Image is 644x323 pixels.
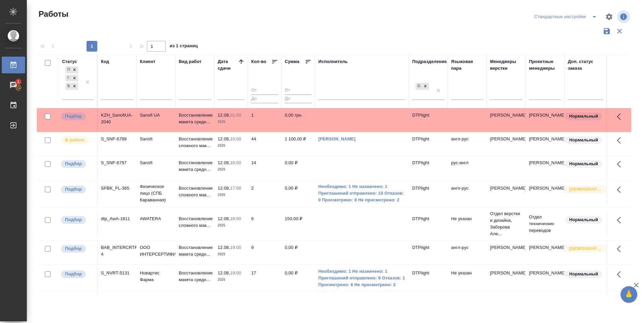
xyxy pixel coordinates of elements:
p: [PERSON_NAME] [490,112,522,119]
div: Готов к работе [65,75,71,82]
td: 31 [248,292,281,315]
td: [PERSON_NAME] [526,241,565,264]
p: Подбор [65,113,82,120]
td: [PERSON_NAME] [526,132,565,156]
p: [PERSON_NAME] [490,244,522,251]
button: Здесь прячутся важные кнопки [613,212,629,228]
td: 150,00 ₽ [281,212,315,236]
td: [PERSON_NAME] [526,156,565,180]
div: DTPlight [416,83,422,90]
div: dtp_AwA-1811 [101,215,133,222]
button: Сбросить фильтры [613,25,626,38]
div: S_SNF-6797 [101,159,133,166]
div: Вид работ [179,58,202,65]
div: Подбор, Готов к работе, В работе [65,74,79,82]
span: Работы [37,9,68,19]
p: 19:00 [230,270,241,275]
td: Не указан [448,266,487,290]
td: DTPlight [409,266,448,290]
td: 1 [248,109,281,132]
td: DTPlight [409,132,448,156]
p: [PERSON_NAME] [490,295,522,302]
div: BAB_INTERCRTF-4 [101,244,133,258]
td: англ-рус [448,132,487,156]
p: Восстановление макета средн... [179,159,211,173]
div: Статус [62,58,77,65]
div: Клиент [140,58,155,65]
div: В работе [65,83,71,90]
td: DTPlight [409,156,448,180]
input: До [251,94,278,103]
p: Sanofi [140,159,172,166]
div: Дата сдачи [218,58,238,72]
td: DTPlight [409,241,448,264]
p: [PERSON_NAME] [490,185,522,192]
p: 16:00 [230,136,241,141]
td: [PERSON_NAME] [526,182,565,205]
div: Сумма [285,58,299,65]
td: англ-рус [448,292,487,315]
p: Sanofi UA [140,112,172,119]
td: 0,00 ₽ [281,292,315,315]
button: Здесь прячутся важные кнопки [613,241,629,257]
td: 0,00 ₽ [281,156,315,180]
td: 0,00 ₽ [281,241,315,264]
button: Сохранить фильтры [600,25,613,38]
div: Можно подбирать исполнителей [60,215,94,224]
td: DTPlight [409,109,448,132]
p: 12.08, [218,186,230,191]
td: [PERSON_NAME] [526,292,565,315]
div: Код [101,58,109,65]
span: 🙏 [623,287,635,302]
div: Подбор, Готов к работе, В работе [65,82,79,90]
p: Восстановление сложного мак... [179,215,211,229]
p: 13.08, [218,296,230,301]
p: Подбор [65,216,82,223]
p: 2025 [218,222,245,229]
p: Нормальный [569,216,598,223]
p: 2025 [218,276,245,283]
p: Восстановление макета средн... [179,270,211,283]
td: 1 100,00 ₽ [281,132,315,156]
div: Можно подбирать исполнителей [60,112,94,121]
p: 12.08, [218,270,230,275]
span: Настроить таблицу [601,9,617,25]
div: SPBK_FL-365 [101,185,133,192]
p: Отдел верстки и дизайна, Заборова Але... [490,210,522,237]
td: 0,00 ₽ [281,266,315,290]
p: Восстановление макета средн... [179,244,211,258]
p: Подбор [65,245,82,252]
td: 0,00 ₽ [281,182,315,205]
div: Исполнитель выполняет работу [60,136,94,145]
p: 18:00 [230,216,241,221]
p: 12.08, [218,245,230,250]
p: Нормальный [569,160,598,167]
div: Можно подбирать исполнителей [60,270,94,279]
p: Подбор [65,160,82,167]
td: [PERSON_NAME] [526,266,565,290]
p: Подбор [65,271,82,277]
button: 🙏 [621,286,637,303]
a: Необходимо: 1 Не назначено: 1 Приглашений отправлено: 9 Отказов: 1 Просмотрено: 6 Не просмотрено: 2 [318,268,406,288]
div: S_SNF-6788 [101,136,133,142]
div: Можно подбирать исполнителей [60,295,94,304]
p: Sanofi [140,295,172,302]
p: 2025 [218,119,245,125]
div: Кол-во [251,58,266,65]
p: Нормальный [569,113,598,120]
div: Исполнитель [318,58,348,65]
div: S_NVRT-5131 [101,270,133,276]
div: Можно подбирать исполнителей [60,185,94,194]
td: 9 [248,241,281,264]
button: Здесь прячутся важные кнопки [613,156,629,172]
td: 2 [248,182,281,205]
div: Доп. статус заказа [568,58,603,72]
p: Нормальный [569,137,598,143]
p: Новартис Фарма [140,270,172,283]
div: Менеджеры верстки [490,58,522,72]
div: KZH_SanofiUA-2040 [101,112,133,125]
a: Необходимо: 1 Не назначено: 1 Приглашений отправлено: 10 Отказов: 0 Просмотрено: 8 Не просмотрено: 2 [318,183,406,203]
p: ООО ИНТЕРСЕРТИФИКА [140,244,172,258]
td: 0,00 грн. [281,109,315,132]
td: 6 [248,212,281,236]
